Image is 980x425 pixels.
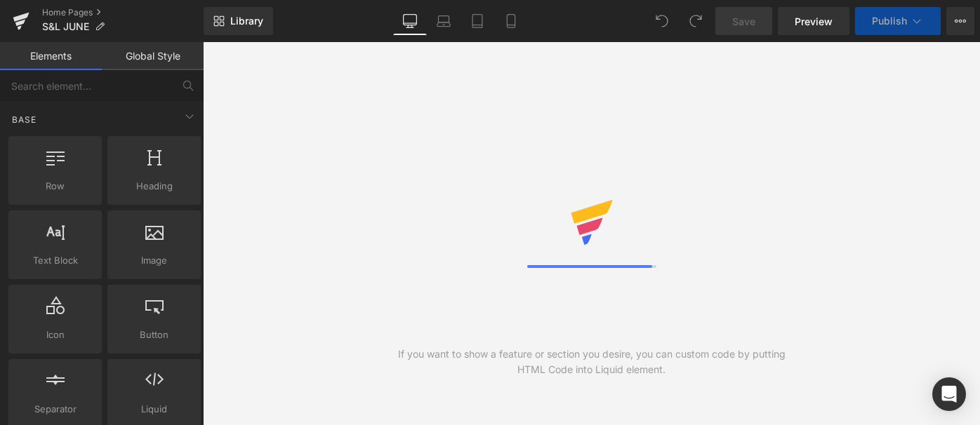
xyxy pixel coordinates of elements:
[946,7,974,35] button: More
[112,179,197,194] span: Heading
[648,7,676,35] button: Undo
[42,7,204,18] a: Home Pages
[393,7,427,35] a: Desktop
[461,7,494,35] a: Tablet
[397,346,786,377] div: If you want to show a feature or section you desire, you can custom code by putting HTML Code int...
[13,253,98,268] span: Text Block
[112,402,197,417] span: Liquid
[42,21,89,32] span: S&L JUNE
[230,15,263,27] span: Library
[13,402,98,417] span: Separator
[11,113,38,126] span: Base
[732,14,755,29] span: Save
[112,328,197,342] span: Button
[427,7,461,35] a: Laptop
[795,14,833,29] span: Preview
[102,42,204,70] a: Global Style
[778,7,849,35] a: Preview
[494,7,528,35] a: Mobile
[872,15,907,27] span: Publish
[682,7,710,35] button: Redo
[13,328,98,342] span: Icon
[112,253,197,268] span: Image
[855,7,941,35] button: Publish
[204,7,273,35] a: New Library
[932,377,966,411] div: Open Intercom Messenger
[13,179,98,194] span: Row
